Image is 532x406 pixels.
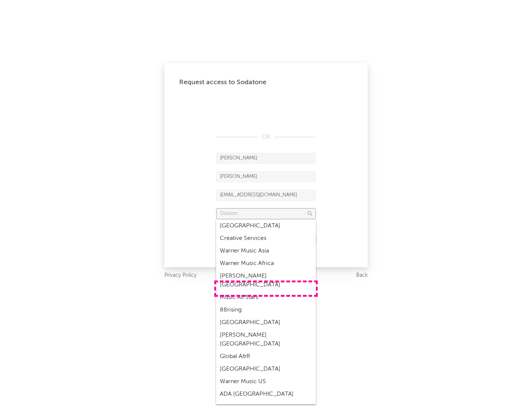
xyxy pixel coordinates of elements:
[216,375,316,388] div: Warner Music US
[216,190,316,201] input: Email
[216,245,316,257] div: Warner Music Asia
[216,133,316,142] div: OR
[216,316,316,329] div: [GEOGRAPHIC_DATA]
[216,257,316,270] div: Warner Music Africa
[216,350,316,363] div: Global A&R
[216,220,316,232] div: [GEOGRAPHIC_DATA]
[216,232,316,245] div: Creative Services
[216,291,316,304] div: Music All Stars
[216,208,316,219] input: Division
[216,329,316,350] div: [PERSON_NAME] [GEOGRAPHIC_DATA]
[164,271,197,280] a: Privacy Policy
[216,153,316,164] input: First Name
[216,388,316,400] div: ADA [GEOGRAPHIC_DATA]
[216,270,316,291] div: [PERSON_NAME] [GEOGRAPHIC_DATA]
[216,363,316,375] div: [GEOGRAPHIC_DATA]
[216,171,316,182] input: Last Name
[216,304,316,316] div: 88rising
[179,78,353,87] div: Request access to Sodatone
[356,271,368,280] a: Back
